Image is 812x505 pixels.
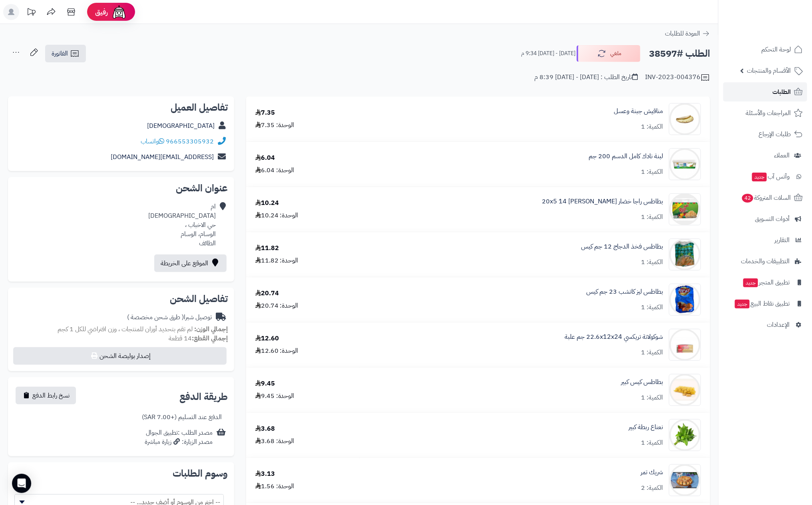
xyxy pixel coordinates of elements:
a: العودة للطلبات [665,29,710,38]
span: العملاء [774,150,790,161]
a: تحديثات المنصة [21,4,41,22]
a: [EMAIL_ADDRESS][DOMAIN_NAME] [111,152,214,162]
div: الوحدة: 20.74 [255,301,299,310]
div: الكمية: 1 [641,393,663,402]
img: 1664440393-maxresdefault%20(1)-90x90.jpg [669,464,701,496]
a: شوكولاتة تريكسي 22.6x12x24 جم علبة [565,332,663,342]
div: الكمية: 1 [641,303,663,312]
h2: الطلب #38597 [649,46,710,62]
span: لم تقم بتحديد أوزان للمنتجات ، وزن افتراضي للكل 1 كجم [58,324,193,334]
strong: إجمالي القطع: [192,334,228,343]
img: ai-face.png [111,4,127,20]
div: 7.35 [255,108,275,117]
span: الأقسام والمنتجات [747,65,791,76]
a: أدوات التسويق [723,209,807,229]
a: تطبيق المتجرجديد [723,273,807,292]
span: 42 [742,194,753,203]
a: شريك تمر [641,468,663,477]
div: 3.68 [255,424,275,433]
h2: تفاصيل الشحن [14,294,228,304]
button: نسخ رابط الدفع [16,387,76,404]
span: الطلبات [772,86,791,97]
div: الكمية: 2 [641,483,663,493]
h2: طريقة الدفع [179,392,228,402]
span: الفاتورة [52,49,68,58]
span: نسخ رابط الدفع [32,391,70,400]
a: الإعدادات [723,315,807,334]
a: [DEMOGRAPHIC_DATA] [147,121,215,131]
a: بطاطس فخذ الدجاج 12 جم كيس [581,242,663,251]
div: 12.60 [255,334,279,343]
div: Open Intercom Messenger [12,474,31,493]
span: التطبيقات والخدمات [741,256,790,267]
h2: تفاصيل العميل [14,103,228,112]
a: الطلبات [723,82,807,101]
div: 10.24 [255,199,279,208]
div: INV-2023-004376 [645,73,710,82]
div: 6.04 [255,153,275,163]
a: المراجعات والأسئلة [723,103,807,123]
small: [DATE] - [DATE] 9:34 م [521,50,575,58]
strong: إجمالي الوزن: [194,324,228,334]
a: واتساب [141,137,164,146]
img: 1678859296-%D9%84%D9%82%D8%B7%D8%A9%20%D8%A7%D9%84%D8%B4%D8%A7%D8%B4%D8%A9%202023-03-15%20084528-... [669,193,701,225]
span: التقارير [774,235,790,246]
a: لوحة التحكم [723,40,807,59]
div: الوحدة: 10.24 [255,211,299,220]
span: الإعدادات [767,319,790,330]
div: الوحدة: 9.45 [255,392,295,401]
div: الكمية: 1 [641,258,663,267]
div: تاريخ الطلب : [DATE] - [DATE] 8:39 م [534,73,638,82]
div: الدفع عند التسليم (+7.00 SAR) [142,413,222,422]
span: السلات المتروكة [741,192,791,203]
h2: وسوم الطلبات [14,469,228,478]
a: بطاطس راجا خضار 20x5 14 [PERSON_NAME] [542,197,663,206]
span: تطبيق المتجر [742,277,790,288]
div: الوحدة: 1.56 [255,482,295,491]
span: جديد [735,300,750,308]
img: 1666694175-51YCYGr0rvL-90x90.jpg [669,329,701,361]
a: الفاتورة [45,45,86,62]
h2: عنوان الشحن [14,183,228,193]
span: المراجعات والأسئلة [746,107,791,119]
span: جديد [743,278,758,287]
img: logo-2.png [758,22,804,39]
div: مصدر الطلب :تطبيق الجوال [145,428,213,447]
img: 1666599675-T3d0rtB3aFlDliulYIoWoCQPmIAqVYuBESrbZnuV-90x90.jpg [669,374,701,406]
a: لبنة نادك كامل الدسم 200 جم [589,152,663,161]
small: 14 قطعة [169,334,228,343]
div: الكمية: 1 [641,348,663,357]
span: طلبات الإرجاع [758,129,791,140]
a: بطاطس ليز كاتشب 23 جم كيس [586,287,663,296]
span: لوحة التحكم [761,44,791,55]
a: بطاطس كيس كبير [621,378,663,387]
span: أدوات التسويق [755,213,790,225]
img: 1675321824-1647255698_fn2MzQ-90x90.jpg [669,103,701,135]
a: مناقيش جبنة وعسل [614,107,663,116]
span: جديد [752,173,767,181]
span: العودة للطلبات [665,29,700,38]
a: العملاء [723,146,807,165]
img: 4409b8d194423c6c46adb40c0910d53de264-90x90.jpg [669,419,701,451]
div: 9.45 [255,379,275,388]
div: الوحدة: 7.35 [255,121,295,130]
div: الوحدة: 11.82 [255,256,299,265]
div: 3.13 [255,469,275,479]
a: تطبيق نقاط البيعجديد [723,294,807,313]
div: الوحدة: 3.68 [255,437,295,446]
button: ملغي [577,45,641,62]
a: نعناع ربطة كبير [629,423,663,432]
img: 1676294627-JmXFfamY1W2cPHOyaiBP6QXd7DbEYNbO8v6j4TM6-90x90.jpg [669,148,701,180]
div: ام [DEMOGRAPHIC_DATA] حي الاخباب ، الوسام، الوسام الطائف [148,202,216,248]
div: الكمية: 1 [641,213,663,222]
span: ( طرق شحن مخصصة ) [127,312,184,322]
div: الكمية: 1 [641,167,663,177]
div: الوحدة: 6.04 [255,166,295,175]
div: الكمية: 1 [641,438,663,447]
div: مصدر الزيارة: زيارة مباشرة [145,437,213,447]
a: 966553305932 [166,137,214,146]
img: 1675854089-%D8%AA%D9%86%D8%B2%D9%8A%D9%84%20(3)-90x90.jpg [669,239,701,270]
a: السلات المتروكة42 [723,188,807,207]
a: وآتس آبجديد [723,167,807,186]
